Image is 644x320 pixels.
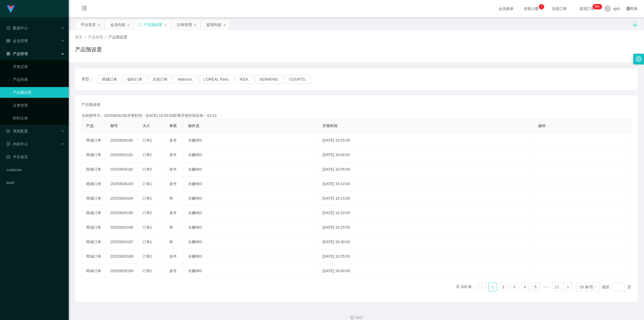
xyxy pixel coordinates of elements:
li: 上一页 [478,283,486,291]
a: 11 [553,283,561,291]
a: 3 [510,283,518,291]
div: 注单管理 [177,20,192,30]
td: [DATE] 16:25:00 [318,220,534,235]
span: 订单2 [142,269,152,273]
span: 多件 [169,167,177,171]
span: 订单1 [142,153,152,157]
td: 永赚983 [184,133,318,148]
span: 内容中心 [6,142,28,146]
i: 图标: unlock [633,22,638,27]
div: 会员列表 [110,20,125,30]
td: 20250826185 [106,206,138,220]
a: customer [6,164,64,175]
span: 产品预设值 [82,102,100,107]
td: 20250826184 [106,191,138,206]
span: 多件 [169,254,177,258]
a: 注单管理 [13,100,64,111]
span: 类型： [82,75,98,84]
i: 图标: profile [6,142,10,146]
td: 商城订单 [82,220,106,235]
span: 多件 [169,138,177,142]
span: 在线人数 [521,7,541,10]
td: 20250826187 [106,235,138,249]
span: 单双 [169,124,177,128]
td: [DATE] 16:15:00 [318,191,534,206]
a: 1 [489,283,497,291]
td: 商城订单 [82,133,106,148]
td: 商城订单 [82,148,106,162]
span: 多件 [169,182,177,186]
i: 图标: setting [636,56,642,62]
li: 4 [521,283,529,291]
i: 图标: menu-fold [75,0,93,17]
td: 商城订单 [82,162,106,177]
td: [DATE] 16:30:00 [318,235,534,249]
span: 多件 [169,153,177,157]
h1: 产品预设置 [75,45,102,53]
i: 图标: copyright [350,316,354,319]
span: 产品管理 [88,35,103,39]
li: 共 109 条， [456,283,475,291]
span: 大小 [142,124,150,128]
i: 图标: check-circle-o [6,26,10,30]
span: 单 [169,225,173,229]
img: logo.9652507e.png [6,5,15,13]
td: 商城订单 [82,206,106,220]
td: 永赚983 [184,206,318,220]
td: 20250826180 [106,133,138,148]
span: 订单1 [142,240,152,244]
td: 商城订单 [82,177,106,191]
td: 商城订单 [82,264,106,278]
li: 1 [488,283,497,291]
a: 2 [499,283,507,291]
span: 订单2 [142,211,152,215]
a: 开奖记录 [13,61,64,72]
button: COURTS. [285,75,310,84]
a: 即时注单 [13,113,64,124]
button: Watsons. [173,75,197,84]
td: 20250826182 [106,162,138,177]
td: 20250826188 [106,249,138,264]
button: IKEA. [235,75,254,84]
span: 订单2 [142,225,152,229]
i: 图标: appstore-o [6,52,10,56]
span: 数据中心 [6,26,28,30]
span: 订单2 [142,138,152,142]
i: 图标: global [626,7,630,10]
td: 20250826186 [106,220,138,235]
div: 平台首页 [81,20,96,30]
span: 首页 [75,35,83,39]
span: 单 [169,196,173,200]
div: 提现列表 [206,20,221,30]
span: 开奖时间 [323,124,338,128]
li: 5 [531,283,540,291]
li: 下一页 [563,283,572,291]
td: [DATE] 16:10:00 [318,177,534,191]
p: 7 [541,4,543,9]
li: 向后 5 页 [542,283,551,291]
i: 图标: form [6,129,10,133]
td: 永赚983 [184,220,318,235]
i: 图标: down [594,285,597,289]
i: 图标: close [97,23,101,27]
a: 产品预设置 [13,87,64,98]
button: SENHENG. [255,75,283,84]
td: [DATE] 15:55:00 [318,133,534,148]
i: 图标: table [6,39,10,43]
li: 11 [553,283,561,291]
span: 订单1 [142,182,152,186]
span: ••• [542,283,551,291]
span: 多件 [169,269,177,273]
button: 兑现订单 [148,75,172,84]
span: 产品管理 [6,52,28,56]
a: 4 [521,283,529,291]
span: / [105,35,106,39]
td: 20250826189 [106,264,138,278]
i: 图标: close [127,23,130,27]
span: 操作 [538,124,546,128]
td: [DATE] 16:05:00 [318,162,534,177]
td: 商城订单 [82,235,106,249]
span: 期号 [110,124,118,128]
td: [DATE] 16:20:00 [318,206,534,220]
sup: 7 [539,4,544,9]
